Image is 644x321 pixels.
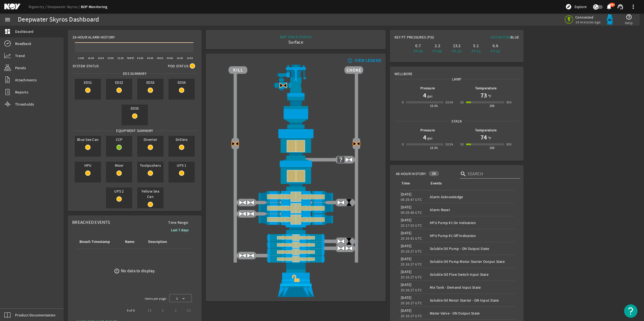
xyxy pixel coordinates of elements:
[228,65,363,97] img: RiserAdapter.png
[280,34,312,40] div: BOP STACK STATUS
[491,35,511,40] span: Active Pod
[75,162,101,169] span: HPU
[401,210,422,215] legacy-datetime-component: 06:29:46 UTC
[238,198,247,207] img: ValveOpen.png
[72,34,115,40] span: 24-Hour Alarm History
[228,203,363,214] img: ShearRamCloseBlock.png
[475,86,497,91] b: Temperature
[147,239,174,245] div: Description
[487,43,504,48] div: 6.6
[280,40,312,45] div: Surface
[75,79,101,86] span: EDS1
[401,288,422,292] legacy-datetime-component: 20:16:27 UTC
[228,248,363,256] img: PipeRamCloseBlock.png
[238,210,247,218] img: ValveOpen.png
[565,4,572,10] mat-icon: explore
[279,81,287,89] img: Valve2CloseBlock.png
[238,252,247,260] img: ValveOpen.png
[390,67,523,76] div: Wellbore
[460,171,466,177] i: search
[247,252,255,260] img: ValveOpen.png
[490,103,495,109] div: 250
[401,262,422,267] legacy-datetime-component: 20:16:27 UTC
[506,142,511,147] div: 350
[401,243,412,248] legacy-datetime-component: [DATE]
[394,34,457,42] div: Key PT Pressures (PSI)
[355,58,381,63] div: VIEW LEGEND
[401,308,412,313] legacy-datetime-component: [DATE]
[18,17,99,22] div: Deepwater Skyros Dashboard
[624,304,638,318] button: Open Resource Center
[401,205,412,210] legacy-datetime-component: [DATE]
[430,272,513,277] div: Soluble Oil Flow Switch Input State
[345,198,353,207] img: ValveClose.png
[487,48,504,54] div: PT-14
[247,198,255,207] img: ValveOpen.png
[468,171,516,177] input: Search
[490,145,495,151] div: 250
[147,57,153,60] text: 04:00
[480,133,487,142] h1: 74
[430,259,513,264] div: Soluble Oil Pump Motor Starter Output State
[187,57,193,60] text: 12:00
[401,269,412,274] legacy-datetime-component: [DATE]
[228,128,363,160] img: UpperAnnularCloseBlock.png
[420,86,435,91] b: Pressure
[15,89,28,95] span: Reports
[337,198,345,207] img: ValveOpen.png
[228,160,363,191] img: LowerAnnularCloseBlock.png
[228,225,363,234] img: BopBodyShearBottom.png
[487,93,491,99] span: °F
[15,77,37,83] span: Attachments
[401,256,412,261] legacy-datetime-component: [DATE]
[429,43,446,48] div: 2.2
[401,197,422,202] legacy-datetime-component: 06:29:47 UTC
[430,310,513,316] div: Water Valve - ON Output State
[114,268,120,274] mat-icon: error_outline
[423,91,426,100] h1: 4
[117,57,124,60] text: 22:00
[106,187,132,195] span: UPS 2
[430,233,513,238] div: HPU Pump #1 Off Indication
[401,275,422,280] legacy-datetime-component: 20:16:27 UTC
[402,142,404,147] div: 0
[127,57,134,60] text: [DATE]
[164,220,193,225] span: Time Range:
[106,79,132,86] span: EDS2
[401,180,410,186] div: Time
[430,180,511,186] div: Events
[98,57,104,60] text: 18:00
[15,312,56,318] span: Product Documentation
[401,231,412,235] legacy-datetime-component: [DATE]
[575,20,601,25] span: 14 minutes ago
[125,239,134,245] div: Name
[157,57,163,60] text: 06:00
[171,228,189,233] b: Last 7 days
[121,268,155,274] div: No data to display.
[460,142,464,147] div: 32
[431,180,442,186] div: Events
[137,79,164,86] span: EDS3
[88,57,94,60] text: 16:00
[337,237,345,245] img: ValveOpen.png
[430,103,438,109] div: 15.0k
[72,63,99,69] span: System Status
[423,133,426,142] h1: 4
[122,104,148,112] span: EDS5
[402,100,404,105] div: 0
[79,239,110,245] div: Breach Timestamp
[352,139,361,148] img: Valve2CloseBlock.png
[345,156,353,164] img: ValveOpen.png
[430,207,513,212] div: Alarm Reset
[449,118,464,124] span: Stack
[345,244,353,252] img: ValveOpen.png
[15,41,31,46] span: Readback
[78,57,84,60] text: 14:00
[401,282,412,287] legacy-datetime-component: [DATE]
[401,223,422,228] legacy-datetime-component: 20:17:02 UTC
[401,301,422,305] legacy-datetime-component: 20:16:27 UTC
[79,239,118,245] div: Breach Timestamp
[47,4,81,9] a: Deepwater Skyros
[604,14,615,25] img: Bluepod.svg
[401,180,423,186] div: Time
